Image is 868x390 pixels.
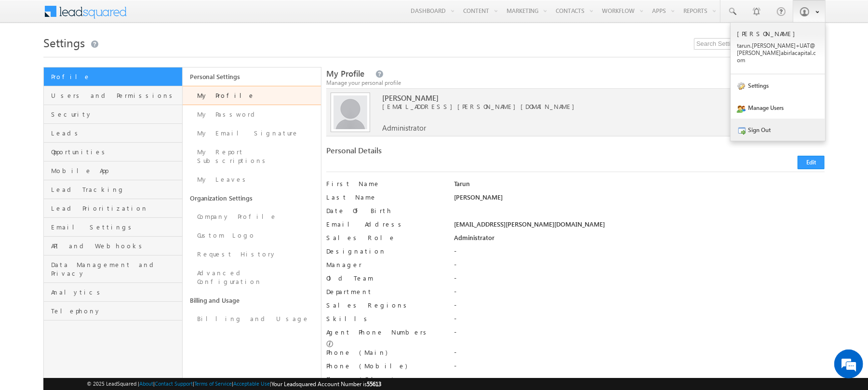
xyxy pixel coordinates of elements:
[183,189,321,207] a: Organization Settings
[454,348,825,362] div: -
[44,105,182,124] a: Security
[737,29,819,38] p: [PERSON_NAME]
[183,105,321,124] a: My Password
[183,207,321,226] a: Company Profile
[731,96,825,119] a: Manage Users
[44,86,182,105] a: Users and Permissions
[367,380,381,388] span: 55613
[326,79,825,87] div: Manage your personal profile
[51,260,180,278] span: Data Management and Privacy
[44,218,182,237] a: Email Settings
[51,166,180,175] span: Mobile App
[454,328,825,341] div: -
[731,23,825,74] a: [PERSON_NAME] tarun.[PERSON_NAME]+UAT@[PERSON_NAME]abirlacapital.com
[139,380,153,387] a: About
[51,307,180,315] span: Telephony
[454,193,825,206] div: [PERSON_NAME]
[382,94,781,102] span: [PERSON_NAME]
[44,199,182,218] a: Lead Prioritization
[183,124,321,143] a: My Email Signature
[326,179,441,188] label: First Name
[51,242,180,250] span: API and Webhooks
[454,260,825,274] div: -
[454,375,825,389] div: -
[326,193,441,202] label: Last Name
[326,362,407,370] label: Phone (Mobile)
[51,223,180,231] span: Email Settings
[454,274,825,287] div: -
[326,206,441,215] label: Date Of Birth
[44,161,182,180] a: Mobile App
[798,156,825,169] button: Edit
[326,314,441,323] label: Skills
[326,375,441,384] label: Phone (Others)
[43,35,85,50] span: Settings
[51,91,180,100] span: Users and Permissions
[183,67,321,86] a: Personal Settings
[382,123,426,132] span: Administrator
[51,204,180,213] span: Lead Prioritization
[326,247,441,256] label: Designation
[183,291,321,309] a: Billing and Usage
[326,146,569,160] div: Personal Details
[326,233,441,242] label: Sales Role
[731,119,825,141] a: Sign Out
[183,264,321,291] a: Advanced Configuration
[454,287,825,301] div: -
[737,42,819,64] p: tarun .[PERSON_NAME] +UAT@ [PERSON_NAME] abirl acapi tal.c om
[183,226,321,245] a: Custom Logo
[51,148,180,156] span: Opportunities
[326,287,441,296] label: Department
[454,220,825,233] div: [EMAIL_ADDRESS][PERSON_NAME][DOMAIN_NAME]
[382,102,781,111] span: [EMAIL_ADDRESS][PERSON_NAME][DOMAIN_NAME]
[44,256,182,283] a: Data Management and Privacy
[44,283,182,302] a: Analytics
[454,362,825,375] div: -
[44,124,182,143] a: Leads
[326,301,441,309] label: Sales Regions
[51,72,180,81] span: Profile
[326,274,441,282] label: Old Team
[271,380,381,388] span: Your Leadsquared Account Number is
[694,38,825,50] input: Search Settings
[326,348,441,357] label: Phone (Main)
[454,233,825,247] div: Administrator
[155,380,193,387] a: Contact Support
[44,237,182,256] a: API and Webhooks
[183,143,321,170] a: My Report Subscriptions
[454,301,825,314] div: -
[51,129,180,137] span: Leads
[454,247,825,260] div: -
[44,302,182,321] a: Telephony
[183,309,321,328] a: Billing and Usage
[51,185,180,194] span: Lead Tracking
[454,314,825,328] div: -
[51,288,180,296] span: Analytics
[326,220,441,229] label: Email Address
[44,67,182,86] a: Profile
[87,379,381,389] span: © 2025 LeadSquared | | | | |
[44,143,182,161] a: Opportunities
[183,245,321,264] a: Request History
[326,260,441,269] label: Manager
[183,170,321,189] a: My Leaves
[454,179,825,193] div: Tarun
[183,86,321,105] a: My Profile
[233,380,270,387] a: Acceptable Use
[326,328,430,336] label: Agent Phone Numbers
[44,180,182,199] a: Lead Tracking
[51,110,180,119] span: Security
[731,74,825,96] a: Settings
[194,380,232,387] a: Terms of Service
[326,68,364,79] span: My Profile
